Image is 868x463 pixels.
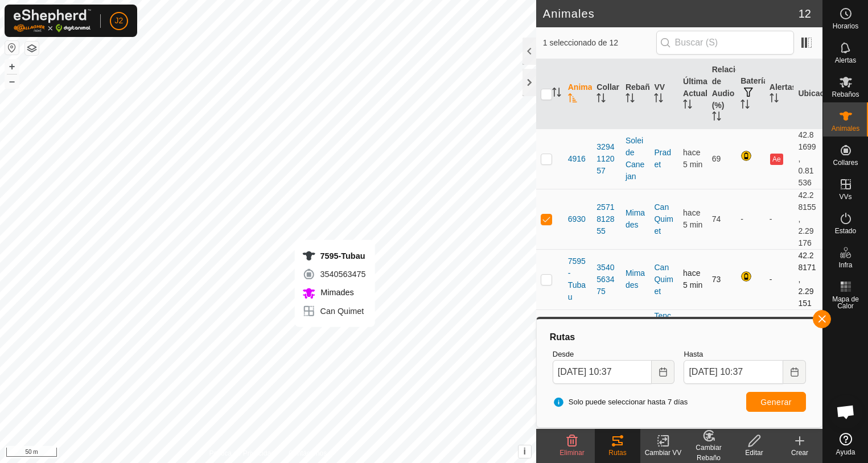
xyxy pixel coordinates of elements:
[626,135,645,183] div: Solei de Canejan
[568,255,588,303] span: 7595-Tubau
[707,59,737,129] th: Relación de Audio (%)
[654,95,663,104] p-sorticon: Activar para ordenar
[626,95,635,104] p-sorticon: Activar para ordenar
[626,267,645,291] div: Mimades
[833,159,858,166] span: Collares
[765,249,794,309] td: -
[5,41,19,55] button: Restablecer Mapa
[656,31,794,55] input: Buscar (S)
[712,214,721,224] span: 74
[563,59,593,129] th: Animal
[838,262,852,268] span: Infra
[552,89,561,98] p-sorticon: Activar para ordenar
[652,360,674,384] button: Choose Date
[823,428,868,460] a: Ayuda
[524,447,526,456] span: i
[597,262,616,297] div: 3540563475
[736,309,765,370] td: -
[793,249,822,309] td: 42.28171, 2.29151
[14,9,91,32] img: Logo Gallagher
[654,202,673,235] a: Can Quimet
[712,275,721,284] span: 73
[654,263,673,296] a: Can Quimet
[826,296,865,309] span: Mapa de Calor
[684,349,806,360] label: Hasta
[793,309,822,370] td: 42.282, 2.30805
[597,201,616,237] div: 2571812855
[597,95,606,104] p-sorticon: Activar para ordenar
[683,101,692,110] p-sorticon: Activar para ordenar
[568,153,586,165] span: 4916
[736,189,765,249] td: -
[115,15,124,27] span: J2
[568,213,586,225] span: 6930
[683,208,702,229] span: 7 sept 2025, 10:31
[731,448,777,458] div: Editar
[595,448,640,458] div: Rutas
[712,113,721,122] p-sorticon: Activar para ordenar
[649,59,678,129] th: VV
[835,228,856,234] span: Estado
[832,91,859,98] span: Rebaños
[654,148,671,169] a: Pradet
[553,396,688,408] span: Solo puede seleccionar hasta 7 días
[678,59,707,129] th: Última Actualización
[302,267,366,281] div: 3540563475
[770,154,783,165] button: Ae
[640,448,686,458] div: Cambiar VV
[626,207,645,231] div: Mimades
[318,288,354,297] span: Mimades
[597,141,616,177] div: 3294112057
[799,5,811,22] span: 12
[829,395,863,429] a: Chat abierto
[543,7,799,20] h2: Animales
[765,59,794,129] th: Alertas
[741,101,750,110] p-sorticon: Activar para ordenar
[592,59,621,129] th: Collar
[519,445,531,458] button: i
[760,398,792,407] span: Generar
[770,95,779,104] p-sorticon: Activar para ordenar
[683,268,702,290] span: 7 sept 2025, 10:31
[765,189,794,249] td: -
[621,59,650,129] th: Rebaño
[560,449,584,457] span: Eliminar
[5,60,19,73] button: +
[746,392,806,412] button: Generar
[302,249,366,263] div: 7595-Tubau
[793,189,822,249] td: 42.28155, 2.29176
[548,330,811,344] div: Rutas
[568,95,577,104] p-sorticon: Activar para ordenar
[793,129,822,189] td: 42.81699, 0.81536
[25,42,39,55] button: Capas del Mapa
[209,448,274,458] a: Política de Privacidad
[553,349,675,360] label: Desde
[302,304,366,318] div: Can Quimet
[832,125,859,132] span: Animales
[543,37,656,49] span: 1 seleccionado de 12
[836,449,855,456] span: Ayuda
[289,448,327,458] a: Contáctenos
[793,59,822,129] th: Ubicación
[712,154,721,163] span: 69
[765,309,794,370] td: -
[835,57,856,64] span: Alertas
[654,311,672,368] a: Tencat sota Fogonella
[783,360,806,384] button: Choose Date
[686,443,731,463] div: Cambiar Rebaño
[736,59,765,129] th: Batería
[839,193,851,200] span: VVs
[5,75,19,88] button: –
[833,23,858,30] span: Horarios
[683,148,702,169] span: 7 sept 2025, 10:31
[777,448,822,458] div: Crear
